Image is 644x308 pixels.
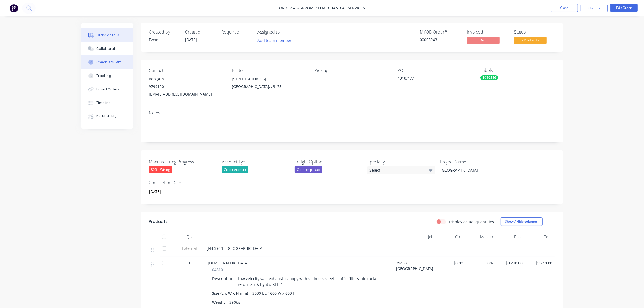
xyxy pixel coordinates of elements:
div: Client to pickup [295,166,322,173]
div: Low velocity wall exhaust canopy with stainless steel baffle filters, air curtain, return air & l... [236,275,389,288]
div: Created by [149,30,179,35]
div: Rob (AP) [149,75,223,83]
div: Select... [367,166,435,174]
div: PO [398,68,472,73]
label: Account Type [222,159,289,165]
button: Profitability [81,110,133,123]
label: Completion Date [149,179,217,186]
div: Status [514,30,555,35]
span: 048101 [212,267,225,273]
div: Price [495,231,525,242]
button: Options [581,4,608,12]
div: [GEOGRAPHIC_DATA], , 3175 [232,83,306,90]
label: Project Name [440,159,508,165]
span: $9,240.00 [527,260,553,266]
div: Collaborate [96,46,118,51]
img: Factory [10,4,18,12]
div: Linked Orders [96,87,120,92]
div: Labels [480,68,554,73]
button: Tracking [81,69,133,83]
span: 0% [468,260,493,266]
button: Show / Hide columns [501,217,543,226]
div: Qty [173,231,206,242]
label: Freight Option [295,159,362,165]
div: Cost [436,231,465,242]
div: Assigned to [258,30,312,35]
label: Manufacturing Progress [149,159,217,165]
span: No [467,37,500,44]
div: [GEOGRAPHIC_DATA] [436,166,504,174]
div: Profitability [96,114,117,119]
label: Display actual quantities [449,219,494,225]
div: 00003943 [420,37,461,42]
input: Enter date [145,187,213,195]
div: Markup [465,231,495,242]
button: Close [551,4,578,12]
div: [STREET_ADDRESS][GEOGRAPHIC_DATA], , 3175 [232,75,306,93]
div: Contact [149,68,223,73]
div: 3000 L x 1600 W x 600 H [250,289,298,297]
div: Timeline [96,100,111,105]
button: Edit Order [610,4,638,12]
span: External [176,245,204,251]
a: Promech Mechanical Services [302,6,365,11]
div: Checklists 5/12 [96,60,121,65]
div: 4918/477 [398,75,465,83]
div: Products [149,218,168,225]
div: Job [395,231,436,242]
span: [DATE] [185,37,197,42]
div: Weight [212,298,227,306]
div: Notes [149,110,555,116]
div: Credit Account [222,166,248,173]
button: Checklists 5/12 [81,55,133,69]
button: Linked Orders [81,83,133,96]
span: $9,240.00 [497,260,523,266]
span: In Production [514,37,547,44]
div: EC16546 [480,75,498,80]
div: [STREET_ADDRESS] [232,75,306,83]
div: MYOB Order # [420,30,461,35]
div: Rob (AP)97991201[EMAIL_ADDRESS][DOMAIN_NAME] [149,75,223,98]
div: Order details [96,33,119,38]
div: [EMAIL_ADDRESS][DOMAIN_NAME] [149,90,223,98]
button: Collaborate [81,42,133,55]
button: Add team member [255,37,294,44]
div: Required [222,30,251,35]
span: J/N 3943 - [GEOGRAPHIC_DATA] [208,246,264,251]
div: Created [185,30,215,35]
span: 1 [189,260,191,266]
button: Add team member [258,37,295,44]
div: Invoiced [467,30,508,35]
span: Order #57 - [279,6,302,11]
div: Tracking [96,73,111,78]
span: [DEMOGRAPHIC_DATA] [208,260,249,266]
div: Bill to [232,68,306,73]
div: Size (L x W x H mm) [212,289,250,297]
div: 390kg [227,298,242,306]
span: $0.00 [438,260,463,266]
div: Total [525,231,555,242]
button: Order details [81,28,133,42]
div: 97991201 [149,83,223,90]
button: In Production [514,37,547,45]
div: 80% - Wiring [149,166,172,173]
div: Ewan [149,37,179,42]
label: Specialty [367,159,435,165]
button: Timeline [81,96,133,110]
div: Pick up [315,68,389,73]
div: Description [212,275,236,283]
